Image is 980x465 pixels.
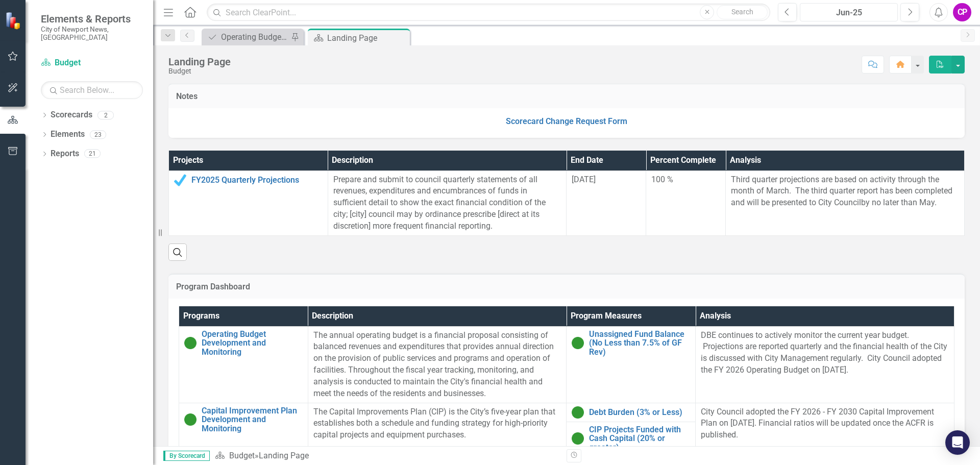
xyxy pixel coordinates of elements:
[97,111,114,119] div: 2
[701,330,949,376] p: DBE continues to actively monitor the current year budget. Projections are reported quarterly and...
[701,406,949,442] p: City Council adopted the FY 2026 - FY 2030 Capital Improvement Plan on [DATE]. Financial ratios w...
[313,330,561,400] p: The annual operating budget is a financial proposal consisting of balanced revenues and expenditu...
[202,406,303,433] a: Capital Improvement Plan Development and Monitoring
[726,170,965,235] td: Double-Click to Edit
[572,406,584,419] img: On Target
[567,422,696,455] td: Double-Click to Edit Right Click for Context Menu
[51,148,79,160] a: Reports
[731,174,959,209] p: Third quarter projections are based on activity through the month of March. The third quarter rep...
[202,330,303,357] a: Operating Budget Development and Monitoring
[176,282,957,291] h3: Program Dashboard
[168,67,231,75] div: Budget
[204,31,288,43] a: Operating Budget Development and Monitoring
[176,92,957,101] h3: Notes
[184,337,197,349] img: On Target
[589,330,690,357] a: Unassigned Fund Balance (No Less than 7.5% of GF Rev)
[207,4,770,21] input: Search ClearPoint...
[572,175,596,184] span: [DATE]
[800,3,898,21] button: Jun-25
[221,31,288,43] div: Operating Budget Development and Monitoring
[572,432,584,445] img: On Target
[41,81,143,99] input: Search Below...
[169,170,328,235] td: Double-Click to Edit Right Click for Context Menu
[229,451,255,460] a: Budget
[174,174,186,186] img: Completed
[731,8,753,16] span: Search
[953,3,971,21] button: CP
[191,176,323,185] a: FY2025 Quarterly Projections
[333,174,561,232] p: Prepare and submit to council quarterly statements of all revenues, expenditures and encumbrances...
[41,57,143,69] a: Budget
[696,326,954,403] td: Double-Click to Edit
[168,56,231,67] div: Landing Page
[803,7,894,19] div: Jun-25
[51,129,85,140] a: Elements
[41,13,143,25] span: Elements & Reports
[651,174,720,186] div: 100 %
[90,130,106,139] div: 23
[41,25,143,42] small: City of Newport News, [GEOGRAPHIC_DATA]
[567,326,696,403] td: Double-Click to Edit Right Click for Context Menu
[163,451,210,461] span: By Scorecard
[646,170,726,235] td: Double-Click to Edit
[717,5,768,19] button: Search
[327,32,407,44] div: Landing Page
[179,326,308,403] td: Double-Click to Edit Right Click for Context Menu
[861,198,937,207] span: by no later than May.
[945,430,970,455] div: Open Intercom Messenger
[572,337,584,349] img: On Target
[567,403,696,422] td: Double-Click to Edit Right Click for Context Menu
[506,116,627,126] a: Scorecard Change Request Form
[259,451,309,460] div: Landing Page
[313,406,561,442] p: The Capital Improvements Plan (CIP) is the City’s five-year plan that establishes both a schedule...
[589,425,690,452] a: CIP Projects Funded with Cash Capital (20% or greater)
[5,11,23,29] img: ClearPoint Strategy
[184,413,197,426] img: On Target
[51,109,92,121] a: Scorecards
[215,450,559,462] div: »
[84,150,101,158] div: 21
[589,408,690,417] a: Debt Burden (3% or Less)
